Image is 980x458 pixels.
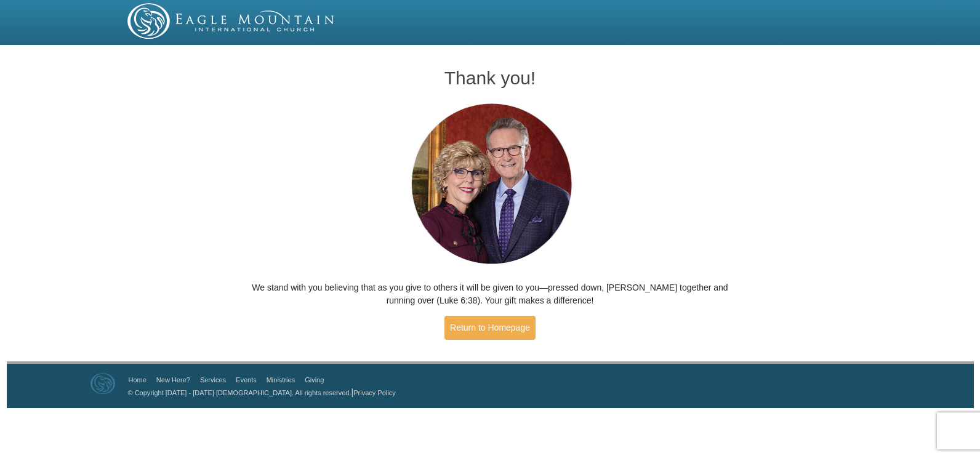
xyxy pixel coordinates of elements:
[156,376,190,384] a: New Here?
[267,376,295,384] a: Ministries
[90,373,115,394] img: Eagle Mountain International Church
[252,68,729,88] h1: Thank you!
[128,389,351,396] a: © Copyright [DATE] - [DATE] [DEMOGRAPHIC_DATA]. All rights reserved.
[400,100,581,269] img: Pastors George and Terri Pearsons
[127,3,335,39] img: EMIC
[200,376,226,384] a: Services
[124,386,396,399] p: |
[305,376,324,384] a: Giving
[236,376,257,384] a: Events
[252,281,729,307] p: We stand with you believing that as you give to others it will be given to you—pressed down, [PER...
[129,376,147,384] a: Home
[353,389,395,396] a: Privacy Policy
[444,316,536,340] a: Return to Homepage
